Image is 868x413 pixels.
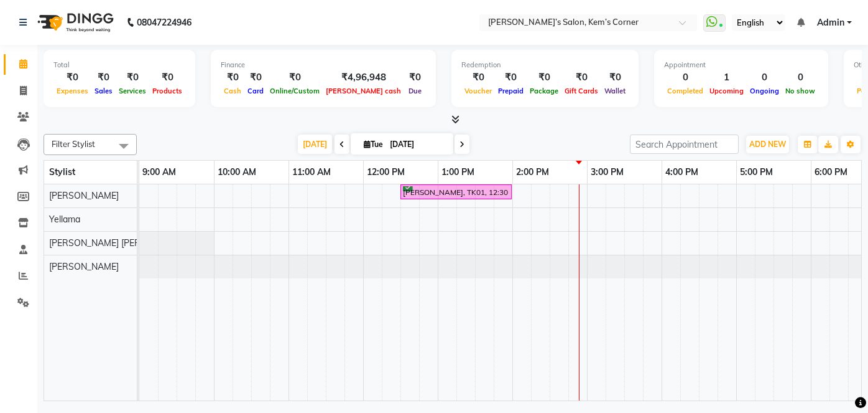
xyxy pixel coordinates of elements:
div: ₹0 [244,70,267,85]
div: ₹0 [527,70,561,85]
span: Gift Cards [561,87,601,95]
div: Finance [221,60,426,70]
div: Redemption [461,60,629,70]
div: ₹0 [404,70,426,85]
div: ₹0 [221,70,244,85]
span: Online/Custom [267,87,323,95]
span: Wallet [601,87,629,95]
span: [PERSON_NAME] [49,190,119,201]
div: Appointment [664,60,818,70]
div: ₹0 [267,70,323,85]
div: Total [53,60,185,70]
span: Ongoing [747,87,782,95]
div: 0 [782,70,818,85]
span: Voucher [461,87,495,95]
a: 2:00 PM [513,163,552,181]
a: 11:00 AM [289,163,334,181]
a: 1:00 PM [438,163,478,181]
span: Admin [817,16,844,29]
span: ADD NEW [749,140,786,149]
div: ₹0 [91,70,116,85]
span: Card [244,87,267,95]
img: logo [32,5,117,40]
div: 0 [664,70,706,85]
a: 12:00 PM [364,163,408,181]
span: Package [527,87,561,95]
span: Prepaid [495,87,527,95]
div: ₹0 [561,70,601,85]
span: Tue [361,140,386,149]
a: 10:00 AM [215,163,259,181]
a: 6:00 PM [811,163,851,181]
div: [PERSON_NAME], TK01, 12:30 PM-02:00 PM, crown touchup [402,186,510,198]
span: Products [149,87,185,95]
input: 2025-09-02 [386,135,448,154]
input: Search Appointment [630,135,739,154]
span: Expenses [53,87,91,95]
span: [PERSON_NAME] [49,261,119,272]
span: Cash [221,87,244,95]
div: 1 [706,70,747,85]
div: ₹0 [116,70,149,85]
span: [DATE] [298,135,332,154]
span: Yellama [49,214,80,225]
button: ADD NEW [746,136,789,153]
div: ₹0 [601,70,629,85]
div: ₹0 [53,70,91,85]
a: 3:00 PM [588,163,627,181]
a: 4:00 PM [662,163,701,181]
div: 0 [747,70,782,85]
div: ₹0 [149,70,185,85]
div: ₹0 [461,70,495,85]
span: [PERSON_NAME] cash [323,87,404,95]
span: Filter Stylist [52,139,95,149]
a: 5:00 PM [737,163,776,181]
span: [PERSON_NAME] [PERSON_NAME] [49,237,191,249]
a: 9:00 AM [139,163,179,181]
span: Due [405,87,425,95]
span: Upcoming [706,87,747,95]
span: Stylist [49,166,75,178]
div: ₹4,96,948 [323,70,404,85]
span: No show [782,87,818,95]
div: ₹0 [495,70,527,85]
b: 08047224946 [137,5,192,40]
span: Services [116,87,149,95]
span: Completed [664,87,706,95]
span: Sales [91,87,116,95]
